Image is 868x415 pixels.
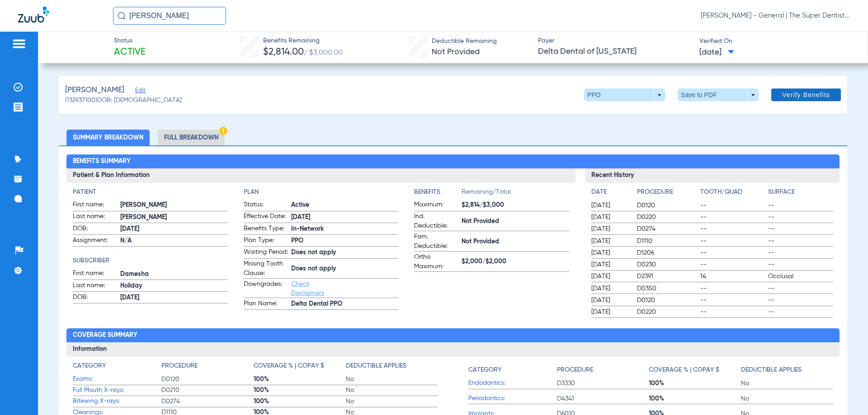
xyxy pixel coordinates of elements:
[637,260,697,269] span: D0230
[557,394,649,403] span: D4341
[161,361,254,374] app-breakdown-title: Procedure
[557,361,649,378] app-breakdown-title: Procedure
[118,12,126,20] img: Search Icon
[244,247,288,258] span: Waiting Period:
[557,365,593,375] h4: Procedure
[637,272,697,281] span: D2391
[584,89,665,101] button: PPO
[768,187,833,197] h4: Surface
[591,224,629,233] span: [DATE]
[73,187,227,197] h4: Patient
[700,224,765,233] span: --
[462,217,569,226] span: Not Provided
[591,284,629,293] span: [DATE]
[741,394,833,403] span: No
[73,293,117,303] span: DOB:
[291,213,398,222] span: [DATE]
[263,36,343,46] span: Benefits Remaining
[73,256,227,266] h4: Subscriber
[768,213,833,222] span: --
[254,397,346,406] span: 100%
[700,213,765,222] span: --
[637,284,697,293] span: D0350
[120,201,227,210] span: [PERSON_NAME]
[346,375,438,384] span: No
[432,48,480,56] span: Not Provided
[591,296,629,305] span: [DATE]
[649,365,719,375] h4: Coverage % | Copay $
[414,252,458,271] span: Ortho Maximum:
[637,237,697,246] span: D1110
[591,187,629,200] app-breakdown-title: Date
[768,237,833,246] span: --
[591,201,629,210] span: [DATE]
[637,224,697,233] span: D0274
[741,379,833,388] span: No
[700,272,765,281] span: 14
[649,379,741,388] span: 100%
[700,296,765,305] span: --
[120,236,227,246] span: N/A
[700,201,765,210] span: --
[291,201,398,210] span: Active
[591,272,629,281] span: [DATE]
[161,375,254,384] span: D0120
[768,187,833,200] app-breakdown-title: Surface
[254,361,346,374] app-breakdown-title: Coverage % | Copay $
[135,87,143,96] span: Edit
[768,284,833,293] span: --
[346,361,438,374] app-breakdown-title: Deductible Applies
[12,38,26,49] img: hamburger-icon
[114,46,146,59] span: Active
[73,361,106,371] h4: Category
[768,248,833,257] span: --
[244,236,288,247] span: Plan Type:
[244,212,288,223] span: Effective Date:
[538,46,692,57] span: Delta Dental of [US_STATE]
[120,224,227,234] span: [DATE]
[637,248,697,257] span: D1206
[432,37,497,46] span: Deductible Remaining
[73,361,161,374] app-breakdown-title: Category
[291,248,398,257] span: Does not apply
[414,232,458,251] span: Fam. Deductible:
[73,269,117,280] span: First name:
[66,154,839,169] h2: Benefits Summary
[244,224,288,235] span: Benefits Type:
[161,386,254,395] span: D0210
[244,187,398,197] app-breakdown-title: Plan
[637,187,697,200] app-breakdown-title: Procedure
[768,308,833,317] span: --
[263,47,304,57] span: $2,814.00
[768,260,833,269] span: --
[782,91,830,98] span: Verify Benefits
[65,96,182,105] span: (132937100) DOB: [DEMOGRAPHIC_DATA]
[591,260,629,269] span: [DATE]
[113,7,226,25] input: Search for patients
[291,224,398,234] span: In-Network
[304,49,343,56] span: / $3,000.00
[73,212,117,223] span: Last name:
[346,386,438,395] span: No
[649,361,741,378] app-breakdown-title: Coverage % | Copay $
[18,7,49,23] img: Zuub Logo
[120,281,227,291] span: Holiday
[678,89,759,101] button: Save to PDF
[591,248,629,257] span: [DATE]
[699,47,734,58] span: [DATE]
[254,386,346,395] span: 100%
[649,394,741,403] span: 100%
[414,187,462,200] app-breakdown-title: Benefits
[741,365,802,375] h4: Deductible Applies
[637,201,697,210] span: D0120
[66,168,575,183] h3: Patient & Plan Information
[468,378,557,388] span: Endodontics:
[462,187,569,200] span: Remaining/Total
[700,187,765,197] h4: Tooth/Quad
[700,260,765,269] span: --
[291,299,398,309] span: Delta Dental PPO
[823,372,868,415] iframe: Chat Widget
[161,361,198,371] h4: Procedure
[637,187,697,197] h4: Procedure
